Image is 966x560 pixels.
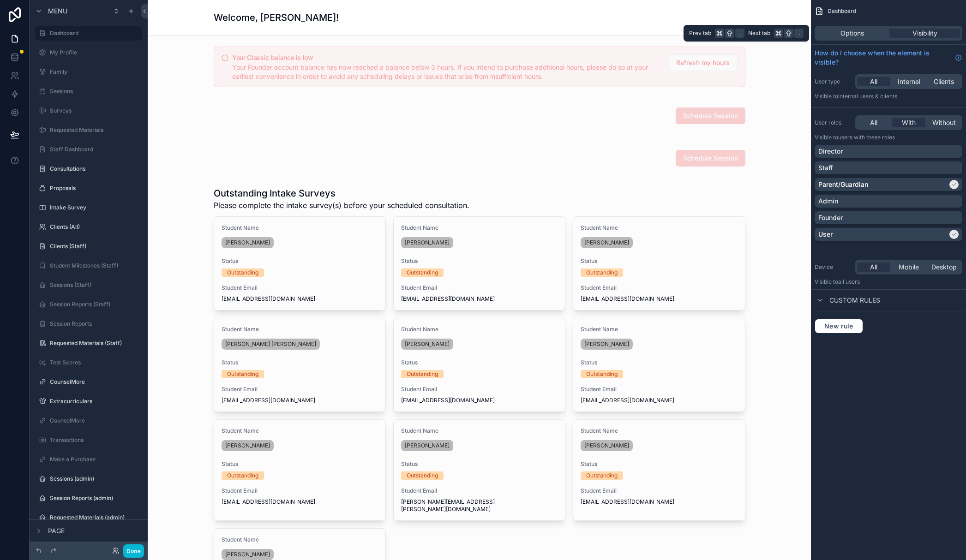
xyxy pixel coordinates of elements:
[815,93,962,100] p: Visible to
[50,262,140,269] label: Student Milestones (Staff)
[870,118,877,127] span: All
[35,278,142,292] a: Sessions (Staff)
[50,223,140,231] label: Clients (All)
[736,30,744,37] span: ,
[898,77,920,86] span: Internal
[902,118,916,127] span: With
[748,30,770,37] span: Next tab
[870,262,877,272] span: All
[50,126,140,134] label: Requested Materials
[912,29,937,38] span: Visibility
[35,510,142,525] a: Requested Materials (admin)
[50,436,140,444] label: Transactions
[35,220,142,234] a: Clients (All)
[50,204,140,211] label: Intake Survey
[50,494,140,502] label: Session Reports (admin)
[35,123,142,137] a: Requested Materials
[815,263,852,271] label: Device
[35,297,142,312] a: Session Reports (Staff)
[50,146,140,153] label: Staff Dashboard
[35,26,142,41] a: Dashboard
[50,456,140,463] label: Make a Purchase
[35,84,142,99] a: Sessions
[50,185,140,192] label: Proposals
[35,316,142,331] a: Session Reports
[50,398,140,405] label: Extracurriculars
[931,262,957,272] span: Desktop
[818,197,838,206] p: Admin
[838,134,895,141] span: Users with these roles
[35,142,142,157] a: Staff Dashboard
[840,29,864,38] span: Options
[870,77,877,86] span: All
[50,417,140,424] label: CounselMore
[818,230,833,239] p: User
[35,161,142,176] a: Consultations
[50,514,140,521] label: Requested Materials (admin)
[899,262,919,272] span: Mobile
[35,258,142,273] a: Student Milestones (Staff)
[818,180,868,189] p: Parent/Guardian
[214,11,339,24] h1: Welcome, [PERSON_NAME]!
[50,378,140,386] label: CounselMore
[815,278,962,286] p: Visible to
[50,281,140,289] label: Sessions (Staff)
[35,103,142,118] a: Surveys
[50,340,140,347] label: Requested Materials (Staff)
[50,359,140,366] label: Test Scores
[123,544,144,558] button: Done
[815,319,863,334] button: New rule
[35,491,142,506] a: Session Reports (admin)
[818,147,843,156] p: Director
[35,45,142,60] a: My Profile
[821,322,857,330] span: New rule
[815,134,962,141] p: Visible to
[828,7,856,15] span: Dashboard
[35,181,142,196] a: Proposals
[50,165,140,173] label: Consultations
[934,77,954,86] span: Clients
[50,301,140,308] label: Session Reports (Staff)
[932,118,956,127] span: Without
[689,30,711,37] span: Prev tab
[50,320,140,328] label: Session Reports
[35,355,142,370] a: Test Scores
[50,68,140,76] label: Family
[35,200,142,215] a: Intake Survey
[795,30,803,37] span: .
[815,78,852,85] label: User type
[35,239,142,254] a: Clients (Staff)
[35,65,142,79] a: Family
[838,278,860,285] span: all users
[35,336,142,351] a: Requested Materials (Staff)
[50,30,137,37] label: Dashboard
[50,49,140,56] label: My Profile
[50,475,140,483] label: Sessions (admin)
[818,163,833,173] p: Staff
[35,433,142,447] a: Transactions
[50,88,140,95] label: Sessions
[829,296,880,305] span: Custom rules
[50,243,140,250] label: Clients (Staff)
[818,213,843,222] p: Founder
[48,6,67,16] span: Menu
[815,48,962,67] a: How do I choose when the element is visible?
[815,119,852,126] label: User roles
[50,107,140,114] label: Surveys
[815,48,951,67] span: How do I choose when the element is visible?
[35,471,142,486] a: Sessions (admin)
[838,93,897,100] span: Internal users & clients
[48,526,65,536] span: Page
